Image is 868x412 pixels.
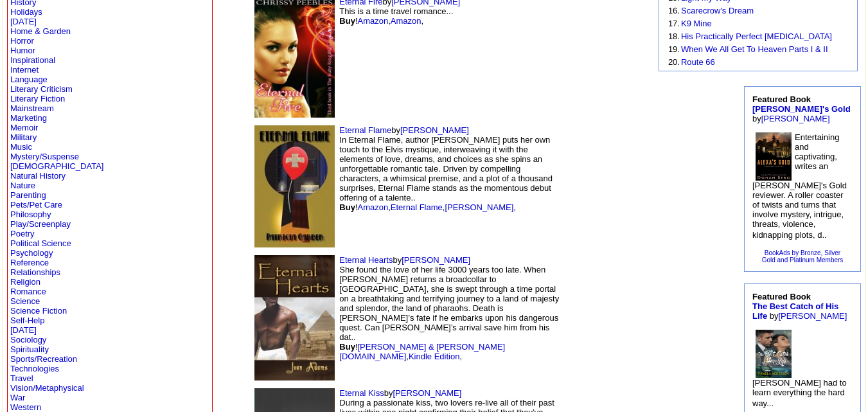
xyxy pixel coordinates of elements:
[10,316,44,325] a: Self-Help
[10,65,39,75] a: Internet
[10,219,71,229] a: Play/Screenplay
[10,248,53,258] a: Psychology
[756,132,792,181] img: 72794.jpg
[391,202,443,212] a: Eternal Flame
[639,322,642,325] img: shim.gif
[668,31,680,41] font: 18.
[10,335,46,345] a: Sociology
[10,123,38,132] a: Memoir
[668,6,680,15] font: 16.
[752,378,847,408] font: [PERSON_NAME] had to learn everything the hard way...
[752,94,851,114] b: Featured Book
[339,342,355,352] b: Buy
[10,210,51,219] a: Philosophy
[10,354,77,364] a: Sports/Recreation
[10,200,62,210] a: Pets/Pet Care
[10,296,40,306] a: Science
[10,345,49,354] a: Spirituality
[10,55,55,65] a: Inspirational
[752,132,847,240] font: Entertaining and captivating, writes an [PERSON_NAME]'s Gold reviewer. A roller coaster of twists...
[409,352,460,361] a: Kindle Edition
[576,279,627,356] img: shim.gif
[10,113,47,123] a: Marketing
[762,249,844,264] a: BookAds by Bronze, SilverGold and Platinum Members
[10,402,41,412] a: Western
[576,148,627,225] img: shim.gif
[681,31,832,41] a: His Practically Perfect [MEDICAL_DATA]
[10,152,79,161] a: Mystery/Suspense
[358,202,389,212] a: Amazon
[254,125,335,247] img: 45143.jpg
[10,383,84,393] a: Vision/Metaphysical
[339,255,559,361] font: by She found the love of her life 3000 years too late. When [PERSON_NAME] returns a broadcollar t...
[752,301,838,321] a: The Best Catch of His Life
[10,36,34,46] a: Horror
[752,292,838,321] b: Featured Book
[400,125,469,135] a: [PERSON_NAME]
[10,84,73,94] a: Literary Criticism
[639,191,642,194] img: shim.gif
[10,161,103,171] a: [DEMOGRAPHIC_DATA]
[576,19,627,96] img: shim.gif
[402,255,470,265] a: [PERSON_NAME]
[10,132,37,142] a: Military
[752,104,851,114] a: [PERSON_NAME]'s Gold
[339,202,355,212] b: Buy
[10,190,46,200] a: Parenting
[391,16,421,26] a: Amazon
[639,62,642,65] img: shim.gif
[752,94,851,123] font: by
[10,238,71,248] a: Political Science
[339,255,393,265] a: Eternal Hearts
[778,311,847,321] a: [PERSON_NAME]
[339,125,391,135] a: Eternal Flame
[339,388,384,398] a: Eternal Kiss
[668,44,680,54] font: 19.
[10,364,59,373] a: Technologies
[668,19,680,28] font: 17.
[10,258,49,267] a: Reference
[10,325,37,335] a: [DATE]
[10,7,42,17] a: Holidays
[668,57,680,67] font: 20.
[10,277,40,287] a: Religion
[10,373,33,383] a: Travel
[10,229,35,238] a: Poetry
[10,75,48,84] a: Language
[756,330,792,378] img: 78730.jpg
[10,94,65,103] a: Literary Fiction
[10,171,66,181] a: Natural History
[10,17,37,26] a: [DATE]
[393,388,461,398] a: [PERSON_NAME]
[10,181,35,190] a: Nature
[752,292,847,321] font: by
[339,16,355,26] b: Buy
[445,202,513,212] a: [PERSON_NAME]
[10,267,60,277] a: Relationships
[10,142,32,152] a: Music
[10,306,67,316] a: Science Fiction
[681,19,712,28] a: K9 Mine
[358,16,389,26] a: Amazon
[10,46,35,55] a: Humor
[10,393,25,402] a: War
[10,26,71,36] a: Home & Garden
[681,57,715,67] a: Route 66
[339,125,553,212] font: by In Eternal Flame, author [PERSON_NAME] puts her own touch to the Elvis mystique, interweaving ...
[339,342,505,361] a: [PERSON_NAME] & [PERSON_NAME][DOMAIN_NAME]
[10,287,46,296] a: Romance
[681,44,828,54] a: When We All Get To Heaven Parts I & II
[761,114,830,123] a: [PERSON_NAME]
[10,103,54,113] a: Mainstream
[681,6,754,15] a: Scarecrow's Dream
[254,255,335,381] img: 36383.jpg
